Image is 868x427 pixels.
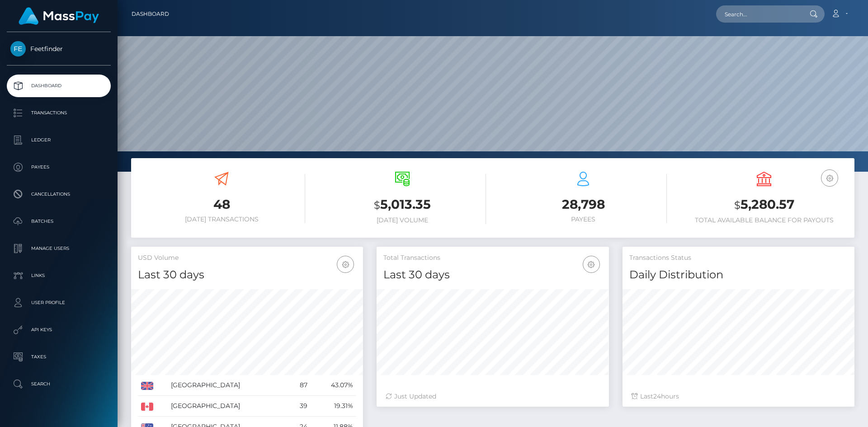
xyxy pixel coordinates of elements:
p: Payees [10,160,107,174]
small: $ [734,199,741,211]
a: Ledger [7,129,111,151]
h6: [DATE] Transactions [138,216,305,223]
a: Dashboard [132,5,169,23]
h3: 5,013.35 [319,196,486,214]
img: CA.png [141,403,153,411]
a: Payees [7,156,111,178]
small: $ [374,199,380,211]
td: 43.07% [311,375,356,396]
p: Cancellations [10,188,107,201]
a: Dashboard [7,75,111,97]
h5: USD Volume [138,253,356,263]
td: [GEOGRAPHIC_DATA] [168,396,288,417]
p: Links [10,269,107,282]
h6: Total Available Balance for Payouts [680,216,848,224]
div: Just Updated [386,392,599,401]
h3: 28,798 [500,196,667,213]
p: Transactions [10,106,107,120]
td: 87 [288,375,311,396]
h4: Last 30 days [138,267,356,283]
h5: Total Transactions [383,253,602,263]
a: User Profile [7,291,111,314]
h4: Last 30 days [383,267,602,283]
a: Manage Users [7,237,111,260]
p: Ledger [10,133,107,147]
h3: 48 [138,196,305,213]
p: Batches [10,215,107,228]
p: Search [10,377,107,391]
p: Taxes [10,350,107,364]
td: 19.31% [311,396,356,417]
img: Feetfinder [10,41,26,56]
img: MassPay Logo [19,7,99,25]
a: Transactions [7,102,111,124]
input: Search... [716,5,801,23]
a: Cancellations [7,183,111,206]
a: API Keys [7,319,111,341]
a: Search [7,373,111,395]
img: GB.png [141,382,153,390]
p: Manage Users [10,242,107,255]
p: API Keys [10,323,107,337]
h3: 5,280.57 [680,196,848,214]
div: Last hours [632,392,845,401]
a: Links [7,264,111,287]
span: 24 [653,392,661,400]
a: Batches [7,210,111,233]
p: Dashboard [10,79,107,93]
span: Feetfinder [7,45,111,53]
td: 39 [288,396,311,417]
h6: [DATE] Volume [319,216,486,224]
h4: Daily Distribution [629,267,848,283]
a: Taxes [7,346,111,368]
h6: Payees [500,216,667,223]
h5: Transactions Status [629,253,848,263]
p: User Profile [10,296,107,310]
td: [GEOGRAPHIC_DATA] [168,375,288,396]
